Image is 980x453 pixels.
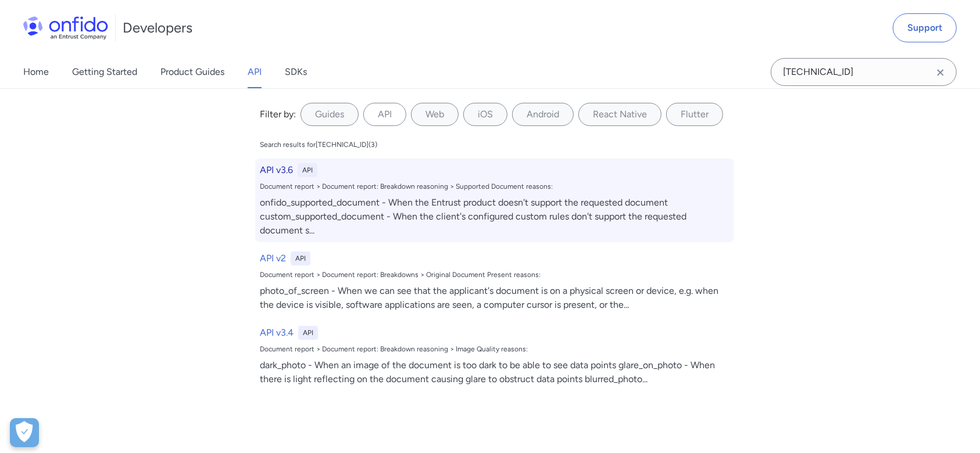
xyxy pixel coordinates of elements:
[260,284,729,312] div: photo_of_screen - When we can see that the applicant's document is on a physical screen or device...
[285,56,307,88] a: SDKs
[301,103,359,126] label: Guides
[255,321,734,391] a: API v3.4APIDocument report > Document report: Breakdown reasoning > Image Quality reasons:dark_ph...
[260,182,729,191] div: Document report > Document report: Breakdown reasoning > Supported Document reasons:
[248,56,262,88] a: API
[298,163,317,177] div: API
[260,163,293,177] h6: API v3.6
[10,418,39,447] div: Cookie Preferences
[411,103,459,126] label: Web
[255,159,734,242] a: API v3.6APIDocument report > Document report: Breakdown reasoning > Supported Document reasons:on...
[260,196,729,238] div: onfido_supported_document - When the Entrust product doesn't support the requested document custo...
[291,251,310,265] div: API
[260,107,296,121] div: Filter by:
[160,56,224,88] a: Product Guides
[666,103,723,126] label: Flutter
[260,140,377,149] div: Search results for [TECHNICAL_ID] ( 3 )
[363,103,406,126] label: API
[23,16,108,39] img: Onfido Logo
[23,56,49,88] a: Home
[10,418,39,447] button: Open Preferences
[255,247,734,317] a: API v2APIDocument report > Document report: Breakdowns > Original Document Present reasons:photo_...
[260,270,729,279] div: Document report > Document report: Breakdowns > Original Document Present reasons:
[260,326,294,340] h6: API v3.4
[260,251,286,265] h6: API v2
[260,344,729,354] div: Document report > Document report: Breakdown reasoning > Image Quality reasons:
[933,66,947,80] svg: Clear search field button
[298,326,318,340] div: API
[578,103,661,126] label: React Native
[123,19,192,37] h1: Developers
[463,103,507,126] label: iOS
[771,58,957,86] input: Onfido search input field
[72,56,137,88] a: Getting Started
[512,103,574,126] label: Android
[893,13,957,42] a: Support
[260,358,729,386] div: dark_photo - When an image of the document is too dark to be able to see data points glare_on_pho...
